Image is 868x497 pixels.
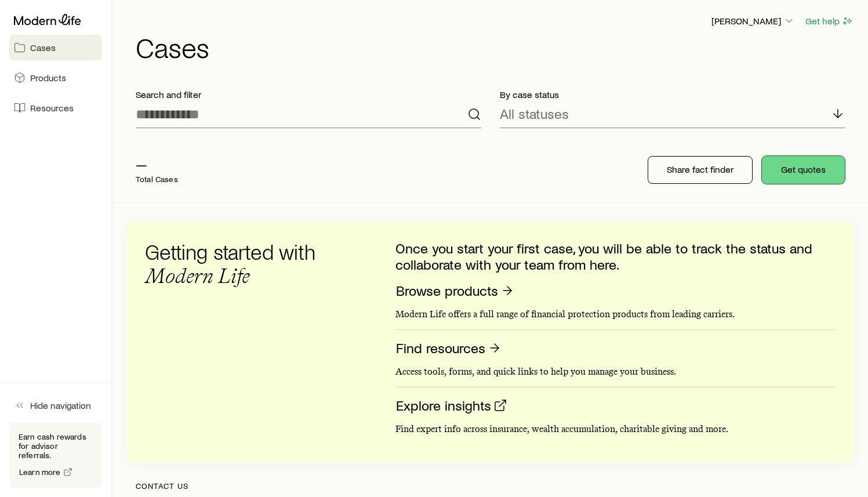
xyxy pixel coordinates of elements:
[30,42,56,53] span: Cases
[395,240,836,273] p: Once you start your first case, you will be able to track the status and collaborate with your te...
[136,156,178,172] p: —
[9,393,102,418] button: Hide navigation
[30,400,91,411] span: Hide navigation
[136,89,481,100] p: Search and filter
[30,72,66,84] span: Products
[500,89,845,100] p: By case status
[500,106,569,122] p: All statuses
[395,282,515,300] a: Browse products
[648,156,753,184] button: Share fact finder
[395,339,502,357] a: Find resources
[136,33,854,61] h1: Cases
[762,156,845,184] button: Get quotes
[9,423,102,488] div: Earn cash rewards for advisor referrals.Learn more
[805,14,854,28] button: Get help
[19,432,93,460] p: Earn cash rewards for advisor referrals.
[711,14,796,28] button: [PERSON_NAME]
[9,95,102,121] a: Resources
[9,35,102,60] a: Cases
[19,468,61,476] span: Learn more
[145,263,250,288] span: Modern Life
[667,164,733,175] p: Share fact finder
[395,366,836,378] p: Access tools, forms, and quick links to help you manage your business.
[136,481,845,491] p: Contact us
[711,15,795,27] p: [PERSON_NAME]
[145,240,331,288] h3: Getting started with
[136,175,178,184] p: Total Cases
[395,309,836,320] p: Modern Life offers a full range of financial protection products from leading carriers.
[395,423,836,435] p: Find expert info across insurance, wealth accumulation, charitable giving and more.
[395,397,508,415] a: Explore insights
[30,102,74,114] span: Resources
[9,65,102,90] a: Products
